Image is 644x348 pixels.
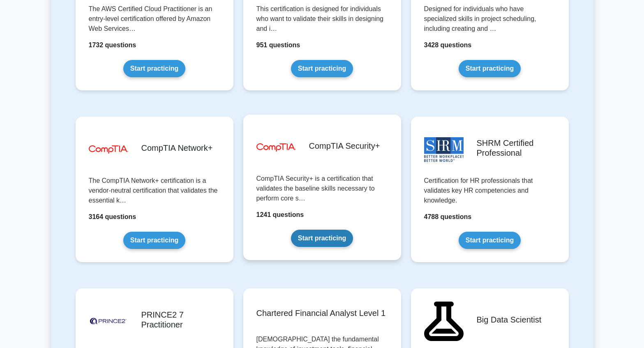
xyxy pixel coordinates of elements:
a: Start practicing [291,230,353,247]
a: Start practicing [459,60,521,77]
a: Start practicing [291,60,353,77]
a: Start practicing [459,232,521,249]
a: Start practicing [123,232,185,249]
a: Start practicing [123,60,185,77]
